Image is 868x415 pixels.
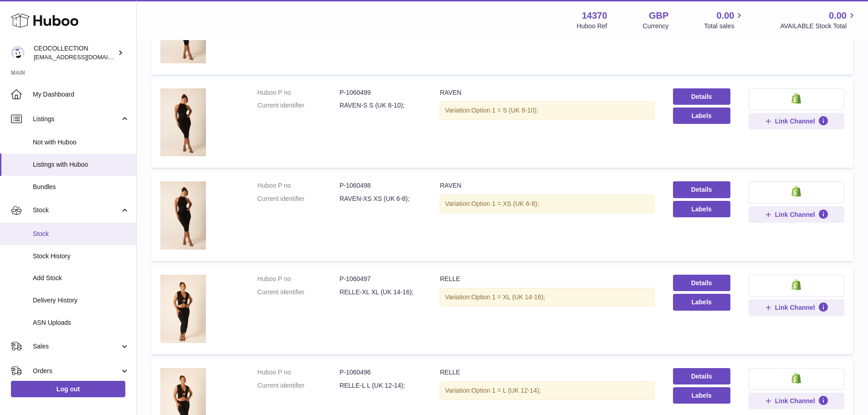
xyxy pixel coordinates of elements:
[440,101,654,120] div: Variation:
[673,181,730,198] a: Details
[749,113,844,129] button: Link Channel
[649,10,668,22] strong: GBP
[472,107,539,114] span: Option 1 = S (UK 8-10);
[791,186,801,197] img: shopify-small.png
[34,44,116,61] div: CEOCOLLECTION
[33,274,129,282] span: Add Stock
[749,393,844,409] button: Link Channel
[673,294,730,310] button: Labels
[257,195,339,203] dt: Current identifier
[673,275,730,291] a: Details
[673,368,730,384] a: Details
[257,88,339,97] dt: Huboo P no
[160,275,206,343] img: RELLE
[472,387,541,394] span: Option 1 = L (UK 12-14);
[339,101,421,110] dd: RAVEN-S S (UK 8-10);
[472,200,539,207] span: Option 1 = XS (UK 6-8);
[33,252,129,261] span: Stock History
[440,275,654,283] div: RELLE
[339,368,421,377] dd: P-1060496
[791,279,801,290] img: shopify-small.png
[33,230,129,238] span: Stock
[11,46,25,60] img: internalAdmin-14370@internal.huboo.com
[440,381,654,400] div: Variation:
[749,299,844,316] button: Link Channel
[440,368,654,377] div: RELLE
[257,181,339,190] dt: Huboo P no
[791,93,801,104] img: shopify-small.png
[33,367,120,375] span: Orders
[775,397,815,405] span: Link Channel
[440,88,654,97] div: RAVEN
[33,318,129,327] span: ASN Uploads
[673,201,730,217] button: Labels
[791,373,801,384] img: shopify-small.png
[34,53,134,61] span: [EMAIL_ADDRESS][DOMAIN_NAME]
[339,88,421,97] dd: P-1060499
[704,22,745,31] span: Total sales
[643,22,669,31] div: Currency
[257,288,339,297] dt: Current identifier
[440,181,654,190] div: RAVEN
[749,206,844,223] button: Link Channel
[780,10,857,31] a: 0.00 AVAILABLE Stock Total
[33,90,129,99] span: My Dashboard
[160,181,206,250] img: RAVEN
[257,101,339,110] dt: Current identifier
[829,10,847,22] span: 0.00
[33,138,129,147] span: Not with Huboo
[339,195,421,203] dd: RAVEN-XS XS (UK 6-8);
[257,381,339,390] dt: Current identifier
[440,288,654,307] div: Variation:
[582,10,607,22] strong: 14370
[339,381,421,390] dd: RELLE-L L (UK 12-14);
[577,22,607,31] div: Huboo Ref
[673,88,730,105] a: Details
[775,210,815,219] span: Link Channel
[440,195,654,213] div: Variation:
[33,206,120,215] span: Stock
[33,183,129,191] span: Bundles
[775,117,815,125] span: Link Channel
[33,296,129,305] span: Delivery History
[339,288,421,297] dd: RELLE-XL XL (UK 14-16);
[33,115,120,123] span: Listings
[673,387,730,404] button: Labels
[257,275,339,283] dt: Huboo P no
[775,303,815,312] span: Link Channel
[673,108,730,124] button: Labels
[257,368,339,377] dt: Huboo P no
[339,181,421,190] dd: P-1060498
[704,10,745,31] a: 0.00 Total sales
[33,342,120,351] span: Sales
[472,293,545,301] span: Option 1 = XL (UK 14-16);
[33,160,129,169] span: Listings with Huboo
[160,88,206,157] img: RAVEN
[780,22,857,31] span: AVAILABLE Stock Total
[339,275,421,283] dd: P-1060497
[11,381,125,397] a: Log out
[717,10,734,22] span: 0.00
